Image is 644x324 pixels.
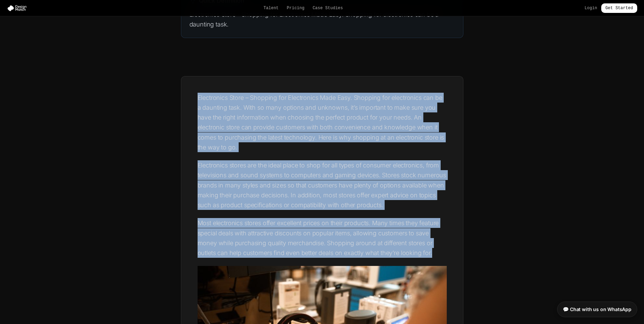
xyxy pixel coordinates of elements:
[7,5,30,12] img: Design Match
[198,218,447,258] p: Most electronics stores offer excellent prices on their products. Many times they feature special...
[601,3,637,13] a: Get Started
[263,5,279,11] a: Talent
[189,10,455,30] p: Electronics Store - Shopping for Electronics Made Easy. Shopping for electronics can be a dauntin...
[557,302,637,317] a: 💬 Chat with us on WhatsApp
[287,5,305,11] a: Pricing
[198,160,447,210] p: Electronics stores are the ideal place to shop for all types of consumer electronics, from televi...
[313,5,343,11] a: Case Studies
[198,93,447,152] p: Electronics Store – Shopping for Electronics Made Easy. Shopping for electronics can be a dauntin...
[585,5,597,11] a: Login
